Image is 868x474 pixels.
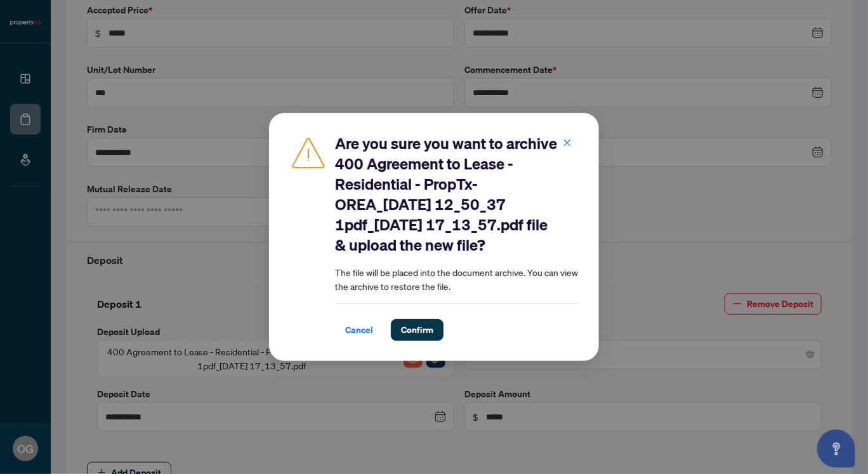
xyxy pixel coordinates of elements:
button: Cancel [335,319,383,341]
button: Confirm [391,319,444,341]
span: Confirm [401,320,433,340]
h2: Are you sure you want to archive 400 Agreement to Lease - Residential - PropTx-OREA_[DATE] 12_50_... [335,133,579,255]
div: The file will be placed into the document archive. You can view the archive to restore the file. [335,133,579,341]
button: Open asap [817,430,855,468]
span: close [563,138,572,147]
span: Cancel [345,320,373,340]
img: Caution Icon [289,133,327,171]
